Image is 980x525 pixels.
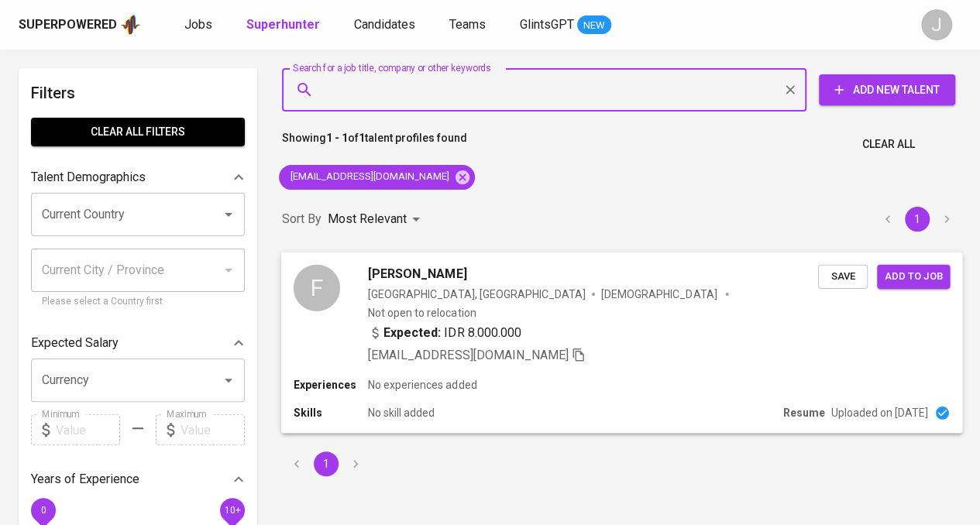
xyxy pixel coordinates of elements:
a: Teams [449,15,489,35]
span: Add to job [885,267,942,285]
a: F[PERSON_NAME][GEOGRAPHIC_DATA], [GEOGRAPHIC_DATA][DEMOGRAPHIC_DATA] Not open to relocationExpect... [282,252,961,433]
div: Years of Experience [31,464,245,495]
span: 10+ [224,505,240,516]
button: Save [818,264,868,288]
p: Experiences [294,377,368,393]
span: Clear All [862,135,915,154]
p: Talent Demographics [31,168,146,187]
div: J [921,9,952,40]
nav: pagination navigation [282,451,370,476]
p: Uploaded on [DATE] [831,405,928,420]
b: Superhunter [246,17,320,32]
p: Skills [294,405,368,420]
p: Resume [783,405,825,420]
span: Save [826,267,860,285]
nav: pagination navigation [873,207,961,232]
b: 1 [359,132,365,144]
a: Jobs [184,15,215,35]
p: Years of Experience [31,470,139,489]
span: Teams [449,17,486,32]
a: Candidates [354,15,418,35]
p: Expected Salary [31,334,119,352]
input: Value [56,414,120,445]
p: No experiences added [368,377,476,393]
span: Jobs [184,17,212,32]
div: Most Relevant [328,205,425,234]
p: Sort By [282,210,322,228]
div: [GEOGRAPHIC_DATA], [GEOGRAPHIC_DATA] [368,286,586,301]
p: Please select a Country first [42,294,234,310]
div: IDR 8.000.000 [368,323,521,341]
span: GlintsGPT [520,17,574,32]
div: Talent Demographics [31,162,245,193]
a: Superpoweredapp logo [19,13,141,36]
button: Add New Talent [819,74,955,105]
button: Add to job [877,264,950,288]
button: page 1 [314,451,339,476]
b: 1 - 1 [326,132,348,144]
span: [EMAIL_ADDRESS][DOMAIN_NAME] [368,348,569,362]
button: Clear All filters [31,118,245,146]
button: page 1 [905,207,930,232]
div: Expected Salary [31,328,245,359]
div: Superpowered [19,16,117,34]
p: Most Relevant [328,210,407,228]
button: Clear All [856,130,921,159]
button: Open [218,369,239,391]
span: [PERSON_NAME] [368,264,466,283]
span: NEW [577,18,611,33]
img: app logo [120,13,141,36]
span: 0 [40,505,46,516]
button: Open [218,204,239,225]
p: No skill added [368,405,435,420]
a: Superhunter [246,15,323,35]
a: GlintsGPT NEW [520,15,611,35]
span: Candidates [354,17,415,32]
h6: Filters [31,81,245,105]
input: Value [181,414,245,445]
span: Clear All filters [43,122,232,142]
div: F [294,264,340,311]
span: [DEMOGRAPHIC_DATA] [601,286,719,301]
p: Not open to relocation [368,304,476,320]
span: [EMAIL_ADDRESS][DOMAIN_NAME] [279,170,459,184]
span: Add New Talent [831,81,943,100]
div: [EMAIL_ADDRESS][DOMAIN_NAME] [279,165,475,190]
button: Clear [779,79,801,101]
b: Expected: [383,323,441,341]
p: Showing of talent profiles found [282,130,467,159]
